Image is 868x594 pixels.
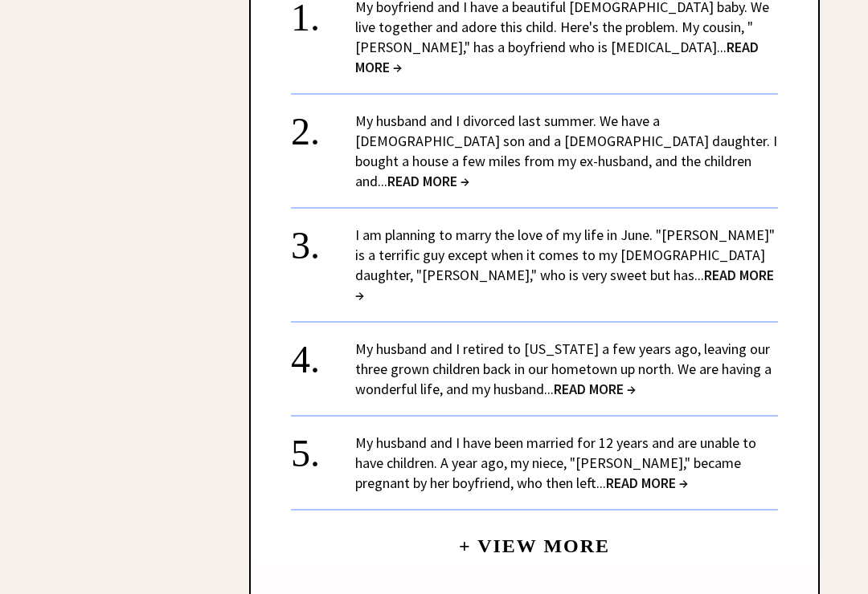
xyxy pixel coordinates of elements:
span: READ MORE → [606,474,688,492]
a: My husband and I divorced last summer. We have a [DEMOGRAPHIC_DATA] son and a [DEMOGRAPHIC_DATA] ... [355,112,777,190]
a: My husband and I retired to [US_STATE] a few years ago, leaving our three grown children back in ... [355,340,772,398]
span: READ MORE → [554,380,636,398]
span: READ MORE → [355,38,759,76]
div: 2. [291,111,355,140]
div: 4. [291,339,355,368]
span: READ MORE → [355,266,774,304]
a: I am planning to marry the love of my life in June. "[PERSON_NAME]" is a terrific guy except when... [355,226,775,304]
a: + View More [459,522,610,556]
div: 5. [291,433,355,462]
span: READ MORE → [387,172,469,190]
a: My husband and I have been married for 12 years and are unable to have children. A year ago, my n... [355,433,756,492]
div: 3. [291,225,355,254]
